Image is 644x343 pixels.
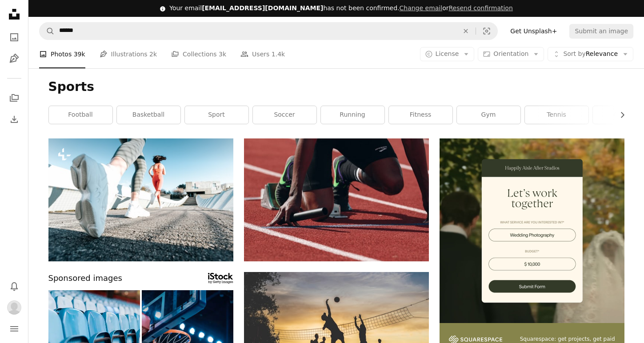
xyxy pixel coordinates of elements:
[5,89,23,107] a: Collections
[563,50,585,57] span: Sort by
[505,24,562,38] a: Get Unsplash+
[399,4,512,12] span: or
[49,106,112,124] a: football
[456,23,476,39] button: Clear
[520,335,615,343] span: Squarespace: get projects, get paid
[240,40,285,68] a: Users 1.4k
[548,47,633,61] button: Sort byRelevance
[117,106,180,124] a: basketball
[5,110,23,128] a: Download History
[5,28,23,46] a: Photos
[7,300,21,315] img: Avatar of user Lucy Munro
[457,106,520,124] a: gym
[100,40,157,68] a: Illustrations 2k
[48,138,233,261] img: a woman running down a street next to a ramp
[48,79,624,95] h1: Sports
[48,272,122,285] span: Sponsored images
[244,138,429,261] img: man on running field
[448,4,512,13] button: Resend confirmation
[5,277,23,295] button: Notifications
[202,4,323,12] span: [EMAIL_ADDRESS][DOMAIN_NAME]
[614,106,624,124] button: scroll list to the right
[420,47,475,61] button: License
[40,23,55,39] button: Search Unsplash
[253,106,316,124] a: soccer
[272,49,285,59] span: 1.4k
[476,23,497,39] button: Visual search
[39,22,498,40] form: Find visuals sitewide
[149,49,157,59] span: 2k
[5,299,23,316] button: Profile
[48,196,233,204] a: a woman running down a street next to a ramp
[185,106,248,124] a: sport
[389,106,452,124] a: fitness
[5,320,23,338] button: Menu
[478,47,544,61] button: Orientation
[399,4,442,12] a: Change email
[493,50,528,57] span: Orientation
[169,4,513,13] div: Your email has not been confirmed.
[563,50,618,59] span: Relevance
[569,24,633,38] button: Submit an image
[171,40,226,68] a: Collections 3k
[244,196,429,204] a: man on running field
[219,49,226,59] span: 3k
[440,138,624,323] img: file-1747939393036-2c53a76c450aimage
[5,50,23,67] a: Illustrations
[244,321,429,329] a: silhouette of people playing basketball during sunset
[525,106,588,124] a: tennis
[321,106,384,124] a: running
[436,50,459,57] span: License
